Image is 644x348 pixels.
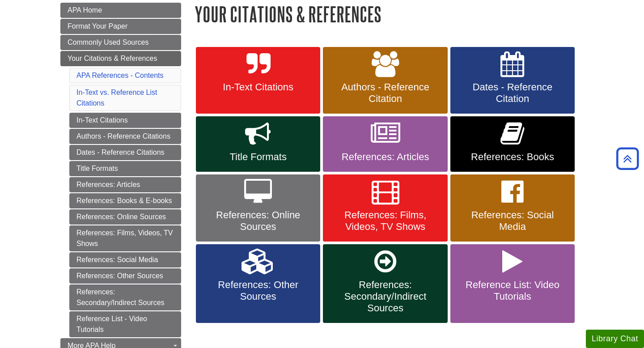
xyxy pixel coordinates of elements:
[450,174,575,242] a: References: Social Media
[69,225,181,251] a: References: Films, Videos, TV Shows
[323,116,447,172] a: References: Articles
[323,47,447,114] a: Authors - Reference Citation
[60,51,181,66] a: Your Citations & References
[330,81,441,105] span: Authors - Reference Citation
[69,129,181,144] a: Authors - Reference Citations
[76,72,163,79] a: APA References - Contents
[69,177,181,192] a: References: Articles
[613,153,642,165] a: Back to Top
[60,3,181,18] a: APA Home
[330,279,441,314] span: References: Secondary/Indirect Sources
[323,244,447,323] a: References: Secondary/Indirect Sources
[203,81,314,93] span: In-Text Citations
[69,209,181,225] a: References: Online Sources
[450,116,575,172] a: References: Books
[69,113,181,128] a: In-Text Citations
[330,209,441,233] span: References: Films, Videos, TV Shows
[203,209,314,233] span: References: Online Sources
[69,284,181,310] a: References: Secondary/Indirect Sources
[195,3,584,25] h1: Your Citations & References
[69,161,181,176] a: Title Formats
[69,145,181,160] a: Dates - Reference Citations
[68,22,127,30] span: Format Your Paper
[196,244,320,323] a: References: Other Sources
[68,38,148,46] span: Commonly Used Sources
[457,151,568,163] span: References: Books
[457,209,568,233] span: References: Social Media
[203,279,314,302] span: References: Other Sources
[586,330,644,348] button: Library Chat
[450,47,575,114] a: Dates - Reference Citation
[60,19,181,34] a: Format Your Paper
[203,151,314,163] span: Title Formats
[60,35,181,50] a: Commonly Used Sources
[69,268,181,284] a: References: Other Sources
[69,311,181,337] a: Reference List - Video Tutorials
[457,81,568,105] span: Dates - Reference Citation
[450,244,575,323] a: Reference List: Video Tutorials
[68,55,157,62] span: Your Citations & References
[69,252,181,267] a: References: Social Media
[196,174,320,242] a: References: Online Sources
[323,174,447,242] a: References: Films, Videos, TV Shows
[330,151,441,163] span: References: Articles
[69,193,181,208] a: References: Books & E-books
[76,89,157,107] a: In-Text vs. Reference List Citations
[457,279,568,302] span: Reference List: Video Tutorials
[196,47,320,114] a: In-Text Citations
[196,116,320,172] a: Title Formats
[68,6,102,14] span: APA Home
